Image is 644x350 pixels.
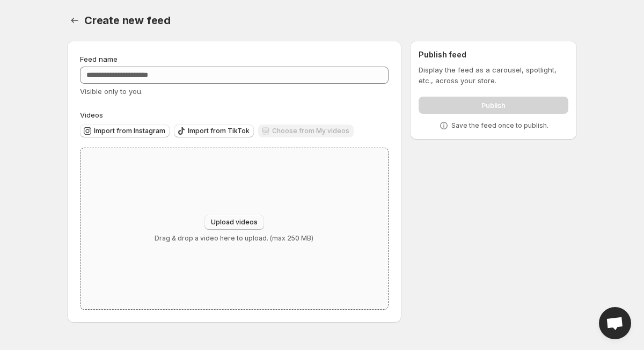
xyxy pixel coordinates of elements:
[451,121,548,130] p: Save the feed once to publish.
[419,49,568,60] h2: Publish feed
[211,218,258,227] span: Upload videos
[84,14,171,27] span: Create new feed
[94,127,165,135] span: Import from Instagram
[155,234,313,243] p: Drag & drop a video here to upload. (max 250 MB)
[80,111,103,119] span: Videos
[419,64,568,86] p: Display the feed as a carousel, spotlight, etc., across your store.
[599,307,631,339] div: Open chat
[80,125,170,137] button: Import from Instagram
[80,87,143,96] span: Visible only to you.
[174,125,254,137] button: Import from TikTok
[80,55,118,63] span: Feed name
[188,127,250,135] span: Import from TikTok
[67,13,82,28] button: Settings
[204,215,264,230] button: Upload videos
